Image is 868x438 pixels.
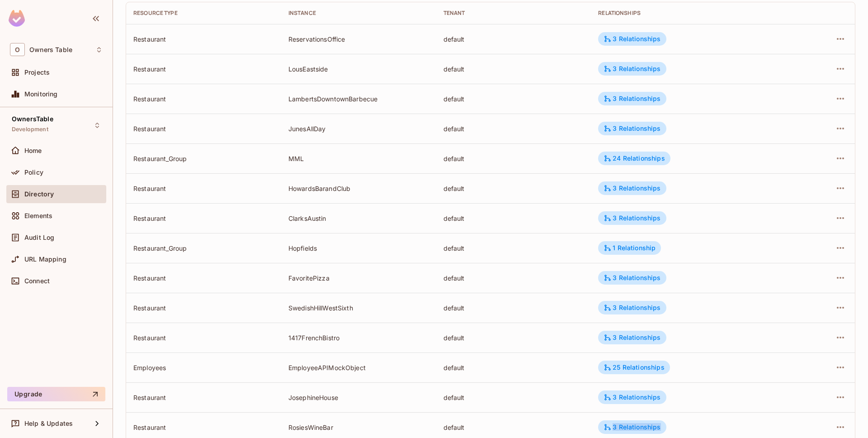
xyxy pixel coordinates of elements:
[24,256,66,263] span: URL Mapping
[133,35,274,43] div: Restaurant
[288,333,429,342] div: 1417FrenchBistro
[288,393,429,402] div: JosephineHouse
[24,277,50,285] span: Connect
[12,126,48,133] span: Development
[288,124,429,133] div: JunesAllDay
[288,95,429,103] div: LambertsDowntownBarbecue
[133,184,274,193] div: Restaurant
[443,423,584,432] div: default
[288,214,429,223] div: ClarksAustin
[604,95,660,103] div: 3 Relationships
[288,274,429,282] div: FavoritePizza
[604,274,660,282] div: 3 Relationships
[24,169,43,176] span: Policy
[443,65,584,73] div: default
[288,65,429,73] div: LousEastside
[443,35,584,43] div: default
[443,363,584,372] div: default
[443,393,584,402] div: default
[604,423,660,431] div: 3 Relationships
[443,184,584,193] div: default
[133,363,274,372] div: Employees
[9,10,25,27] img: SReyMgAAAABJRU5ErkJggg==
[443,10,584,17] div: Tenant
[288,244,429,252] div: Hopfields
[443,244,584,252] div: default
[133,423,274,432] div: Restaurant
[604,65,660,73] div: 3 Relationships
[604,214,660,222] div: 3 Relationships
[443,124,584,133] div: default
[604,333,660,342] div: 3 Relationships
[604,35,660,43] div: 3 Relationships
[604,363,664,371] div: 25 Relationships
[24,69,50,76] span: Projects
[12,115,53,123] span: OwnersTable
[133,214,274,223] div: Restaurant
[288,35,429,43] div: ReservationsOffice
[288,154,429,163] div: MML
[133,154,274,163] div: Restaurant_Group
[24,190,54,198] span: Directory
[604,244,656,252] div: 1 Relationship
[443,154,584,163] div: default
[288,363,429,372] div: EmployeeAPIMockObject
[443,274,584,282] div: default
[133,333,274,342] div: Restaurant
[604,184,660,192] div: 3 Relationships
[10,43,25,56] span: O
[288,423,429,432] div: RosiesWineBar
[443,304,584,312] div: default
[7,387,105,401] button: Upgrade
[598,10,781,17] div: Relationships
[133,244,274,252] div: Restaurant_Group
[24,147,42,154] span: Home
[443,214,584,223] div: default
[133,393,274,402] div: Restaurant
[288,10,429,17] div: Instance
[288,304,429,312] div: SwedishHillWestSixth
[288,184,429,193] div: HowardsBarandClub
[133,274,274,282] div: Restaurant
[133,304,274,312] div: Restaurant
[24,90,58,98] span: Monitoring
[443,95,584,103] div: default
[24,420,73,427] span: Help & Updates
[133,65,274,73] div: Restaurant
[604,393,660,401] div: 3 Relationships
[24,234,54,241] span: Audit Log
[133,10,274,17] div: Resource type
[604,154,665,162] div: 24 Relationships
[604,304,660,312] div: 3 Relationships
[443,333,584,342] div: default
[604,124,660,133] div: 3 Relationships
[133,124,274,133] div: Restaurant
[29,46,72,53] span: Workspace: Owners Table
[133,95,274,103] div: Restaurant
[24,212,52,219] span: Elements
